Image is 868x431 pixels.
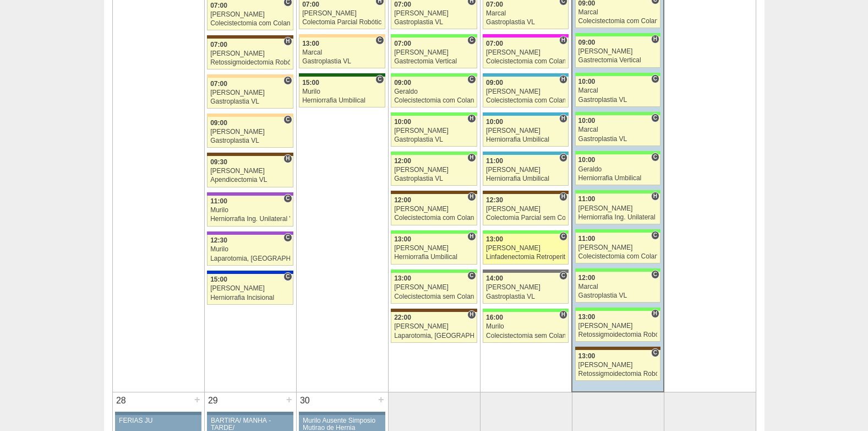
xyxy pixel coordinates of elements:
span: 11:00 [578,195,596,203]
a: C 10:00 Marcal Gastroplastia VL [575,115,660,146]
span: 15:00 [210,276,227,283]
div: Key: Santa Joana [483,191,569,194]
div: [PERSON_NAME] [210,50,290,57]
div: [PERSON_NAME] [578,48,658,55]
span: 10:00 [394,118,411,126]
div: Gastrectomia Vertical [578,57,658,64]
div: + [376,392,386,407]
div: Key: São Bernardo [483,270,569,273]
div: + [193,392,202,407]
div: Gastrectomia Vertical [394,58,474,65]
span: 15:00 [302,79,319,87]
a: H 16:00 Murilo Colecistectomia sem Colangiografia VL [483,312,569,343]
span: Hospital [559,75,567,84]
div: [PERSON_NAME] [486,245,565,252]
div: Gastroplastia VL [578,292,658,299]
div: Key: Santa Maria [299,73,385,77]
div: Key: Brasil [575,73,660,76]
span: 16:00 [486,314,503,321]
div: 29 [205,392,222,409]
div: Gastroplastia VL [394,175,474,182]
a: H 10:00 [PERSON_NAME] Gastroplastia VL [391,116,477,147]
div: Key: Brasil [391,34,477,37]
div: Key: Brasil [391,270,477,273]
div: Colectomia Parcial Robótica [302,19,382,26]
div: Key: Santa Joana [207,35,293,39]
div: Gastroplastia VL [210,137,290,144]
span: 09:00 [394,79,411,87]
span: 07:00 [210,2,227,9]
a: H 13:00 [PERSON_NAME] Herniorrafia Umbilical [391,234,477,265]
span: Hospital [559,36,567,45]
span: 09:00 [486,79,503,87]
a: C 11:00 [PERSON_NAME] Colecistectomia com Colangiografia VL [575,233,660,263]
div: Key: São Luiz - Itaim [207,271,293,274]
div: Colecistectomia sem Colangiografia VL [394,293,474,300]
div: [PERSON_NAME] [486,284,565,291]
div: [PERSON_NAME] [486,166,565,174]
span: Consultório [651,270,659,279]
span: 12:00 [394,196,411,204]
span: 07:00 [394,40,411,47]
a: H 12:00 [PERSON_NAME] Colecistectomia com Colangiografia VL [391,194,477,225]
span: 13:00 [578,313,596,321]
a: C 07:00 [PERSON_NAME] Gastroplastia VL [207,78,293,109]
span: Hospital [467,114,476,123]
div: Key: Santa Joana [575,347,660,350]
a: C 15:00 Murilo Herniorrafia Umbilical [299,77,385,107]
div: Key: Aviso [207,412,293,415]
a: C 13:00 [PERSON_NAME] Linfadenectomia Retroperitoneal [483,234,569,265]
a: H 12:30 [PERSON_NAME] Colectomia Parcial sem Colostomia [483,194,569,225]
a: H 07:00 [PERSON_NAME] Retossigmoidectomia Robótica [207,39,293,69]
a: H 12:00 [PERSON_NAME] Gastroplastia VL [391,155,477,186]
div: [PERSON_NAME] [394,206,474,213]
div: Geraldo [578,166,658,173]
div: Key: Brasil [575,151,660,154]
div: Colectomia Parcial sem Colostomia [486,214,565,222]
div: [PERSON_NAME] [394,323,474,330]
span: Hospital [651,309,659,318]
span: Consultório [467,271,476,280]
span: 13:00 [302,40,319,47]
span: Consultório [559,232,567,241]
div: Marcal [578,126,658,133]
span: Consultório [283,272,292,281]
div: Marcal [578,87,658,94]
div: Colecistectomia com Colangiografia VL [394,97,474,104]
span: Consultório [651,348,659,357]
span: Hospital [283,37,292,46]
a: H 13:00 [PERSON_NAME] Retossigmoidectomia Robótica [575,311,660,342]
div: Key: Brasil [483,309,569,312]
span: Hospital [283,154,292,163]
div: Colecistectomia com Colangiografia VL [210,20,290,27]
span: 09:30 [210,158,227,166]
div: Gastroplastia VL [394,19,474,26]
div: Key: Brasil [391,112,477,116]
a: H 10:00 [PERSON_NAME] Herniorrafia Umbilical [483,116,569,147]
span: 11:00 [578,235,596,243]
span: 12:30 [210,236,227,244]
div: Marcal [302,49,382,56]
div: Colecistectomia com Colangiografia VL [394,214,474,222]
div: [PERSON_NAME] [394,49,474,56]
div: Marcal [578,283,658,290]
span: Consultório [375,36,384,45]
div: Key: Brasil [483,230,569,234]
span: Consultório [283,194,292,203]
div: Key: IFOR [207,192,293,196]
span: 12:00 [394,157,411,165]
span: 13:00 [486,235,503,243]
span: 11:00 [486,157,503,165]
a: C 12:30 Murilo Laparotomia, [GEOGRAPHIC_DATA], Drenagem, Bridas VL [207,235,293,266]
span: Hospital [467,232,476,241]
div: [PERSON_NAME] [578,244,658,251]
span: Hospital [559,192,567,201]
span: Consultório [375,75,384,84]
div: [PERSON_NAME] [302,10,382,17]
div: Key: Brasil [391,73,477,77]
span: 13:00 [578,352,596,360]
div: Key: Neomater [483,112,569,116]
div: Herniorrafia Incisional [210,294,290,301]
div: Herniorrafia Umbilical [302,97,382,104]
div: Key: Brasil [575,229,660,233]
